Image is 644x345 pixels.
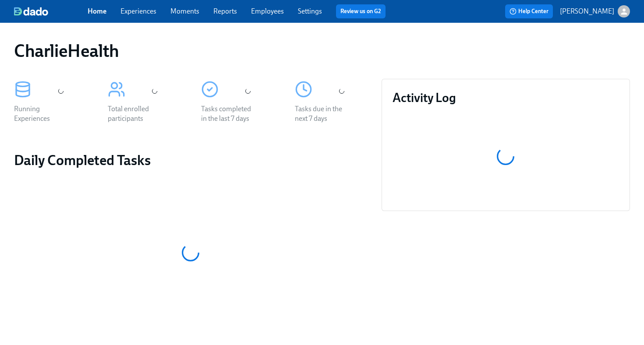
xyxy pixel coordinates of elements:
[393,90,619,106] h3: Activity Log
[295,104,351,123] div: Tasks due in the next 7 days
[560,7,614,16] p: [PERSON_NAME]
[340,7,381,16] a: Review us on G2
[505,4,553,18] button: Help Center
[510,7,548,16] span: Help Center
[213,7,237,15] a: Reports
[170,7,199,15] a: Moments
[108,104,164,123] div: Total enrolled participants
[251,7,284,15] a: Employees
[88,7,106,15] a: Home
[14,7,48,16] img: dado
[14,151,368,169] h2: Daily Completed Tasks
[201,104,257,123] div: Tasks completed in the last 7 days
[120,7,156,15] a: Experiences
[560,5,630,18] button: [PERSON_NAME]
[336,4,386,18] button: Review us on G2
[14,104,70,123] div: Running Experiences
[14,40,119,61] h1: CharlieHealth
[298,7,322,15] a: Settings
[14,7,88,16] a: dado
